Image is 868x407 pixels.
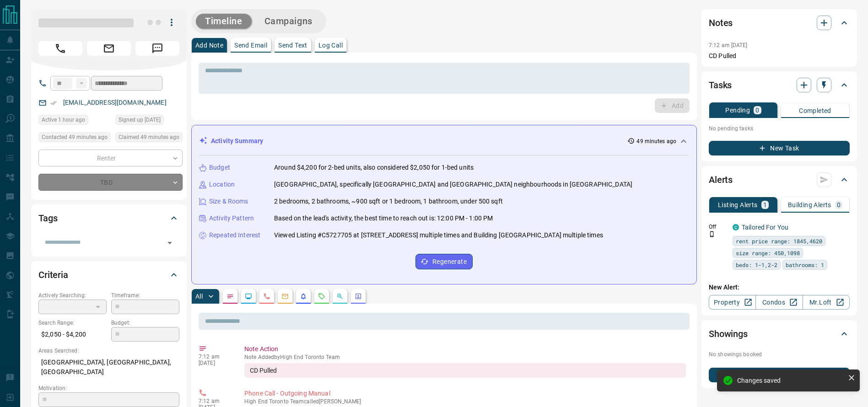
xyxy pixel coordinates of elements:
[209,214,254,223] p: Activity Pattern
[709,122,850,135] p: No pending tasks
[38,268,68,282] h2: Criteria
[718,202,758,208] p: Listing Alerts
[115,132,183,145] div: Tue Sep 16 2025
[318,42,343,48] p: Log Call
[195,42,223,48] p: Add Note
[737,377,844,384] div: Changes saved
[38,150,183,166] div: Renter
[63,99,167,106] a: [EMAIL_ADDRESS][DOMAIN_NAME]
[709,223,727,231] p: Off
[255,14,322,29] button: Campaigns
[115,115,183,128] div: Thu Jul 10 2025
[415,254,473,269] button: Regenerate
[709,231,715,237] svg: Push Notification Only
[38,115,111,128] div: Tue Sep 16 2025
[196,14,252,29] button: Timeline
[709,141,850,155] button: New Task
[209,163,230,172] p: Budget
[234,42,267,48] p: Send Email
[244,398,686,405] p: High End Toronto Team called [PERSON_NAME]
[709,42,748,48] p: 7:12 am [DATE]
[274,180,632,189] p: [GEOGRAPHIC_DATA], specifically [GEOGRAPHIC_DATA] and [GEOGRAPHIC_DATA] neighbourhoods in [GEOGRA...
[38,264,179,286] div: Criteria
[209,230,260,240] p: Repeated Interest
[788,202,831,208] p: Building Alerts
[274,214,493,223] p: Based on the lead's activity, the best time to reach out is: 12:00 PM - 1:00 PM
[709,169,850,191] div: Alerts
[244,354,686,360] p: Note Added by High End Toronto Team
[111,291,179,300] p: Timeframe:
[38,174,183,191] div: TBD
[709,78,732,92] h2: Tasks
[274,230,603,240] p: Viewed Listing #C5727705 at [STREET_ADDRESS] multiple times and Building [GEOGRAPHIC_DATA] multip...
[226,293,234,300] svg: Notes
[244,344,686,354] p: Note Action
[209,197,248,206] p: Size & Rooms
[199,353,231,360] p: 7:12 am
[736,248,800,257] span: size range: 450,1098
[709,283,850,292] p: New Alert:
[786,260,824,269] span: bathrooms: 1
[38,355,179,380] p: [GEOGRAPHIC_DATA], [GEOGRAPHIC_DATA], [GEOGRAPHIC_DATA]
[733,224,739,230] div: condos.ca
[763,202,767,208] p: 1
[195,293,203,300] p: All
[199,360,231,366] p: [DATE]
[742,224,788,231] a: Tailored For You
[736,260,777,269] span: beds: 1-1,2-2
[111,319,179,327] p: Budget:
[300,293,307,300] svg: Listing Alerts
[245,293,252,300] svg: Lead Browsing Activity
[636,137,676,145] p: 49 minutes ago
[837,202,841,208] p: 0
[274,197,503,206] p: 2 bedrooms, 2 bathrooms, ~900 sqft or 1 bedroom, 1 bathroom, under 500 sqft
[42,115,85,124] span: Active 1 hour ago
[244,389,686,398] p: Phone Call - Outgoing Manual
[355,293,362,300] svg: Agent Actions
[209,180,235,189] p: Location
[119,133,179,142] span: Claimed 49 minutes ago
[244,363,686,378] div: CD Pulled
[709,16,733,30] h2: Notes
[199,133,689,150] div: Activity Summary49 minutes ago
[803,295,850,310] a: Mr.Loft
[163,236,176,249] button: Open
[336,293,344,300] svg: Opportunities
[38,327,107,342] p: $2,050 - $4,200
[50,100,57,106] svg: Email Verified
[42,133,108,142] span: Contacted 49 minutes ago
[199,398,231,404] p: 7:12 am
[87,41,131,56] span: Email
[709,12,850,34] div: Notes
[38,207,179,229] div: Tags
[709,51,850,61] p: CD Pulled
[38,211,57,225] h2: Tags
[725,107,750,113] p: Pending
[709,74,850,96] div: Tasks
[755,107,759,113] p: 0
[709,368,850,382] button: New Showing
[38,384,179,392] p: Motivation:
[38,132,111,145] div: Tue Sep 16 2025
[281,293,289,300] svg: Emails
[799,107,831,114] p: Completed
[38,41,82,56] span: Call
[318,293,325,300] svg: Requests
[709,295,756,310] a: Property
[119,115,161,124] span: Signed up [DATE]
[709,323,850,345] div: Showings
[709,350,850,359] p: No showings booked
[274,163,474,172] p: Around $4,200 for 2-bed units, also considered $2,050 for 1-bed units
[38,319,107,327] p: Search Range:
[278,42,307,48] p: Send Text
[736,236,822,246] span: rent price range: 1845,4620
[263,293,270,300] svg: Calls
[755,295,803,310] a: Condos
[709,327,748,341] h2: Showings
[709,172,733,187] h2: Alerts
[135,41,179,56] span: Message
[38,347,179,355] p: Areas Searched:
[38,291,107,300] p: Actively Searching:
[211,136,263,146] p: Activity Summary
